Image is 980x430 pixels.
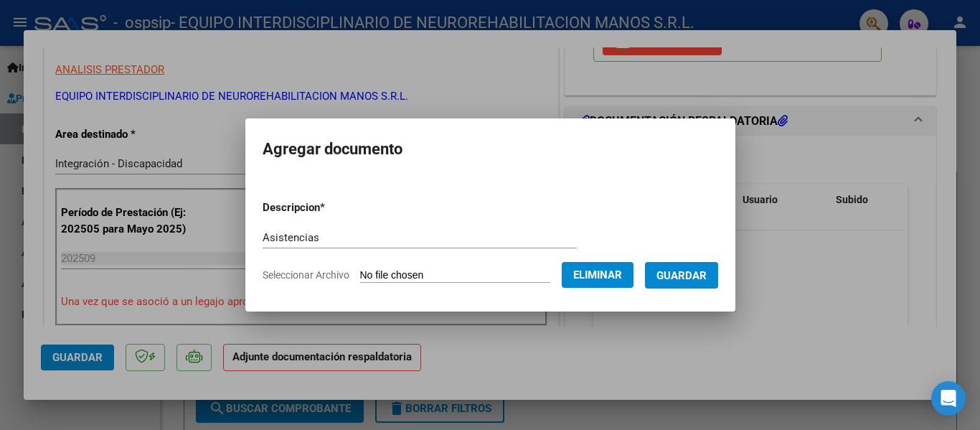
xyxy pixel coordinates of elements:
[562,262,633,288] button: Eliminar
[573,268,622,281] span: Eliminar
[263,200,400,216] p: Descripcion
[931,381,966,416] div: Open Intercom Messenger
[263,269,349,281] span: Seleccionar Archivo
[645,262,718,289] button: Guardar
[656,269,707,282] span: Guardar
[263,136,718,163] h2: Agregar documento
